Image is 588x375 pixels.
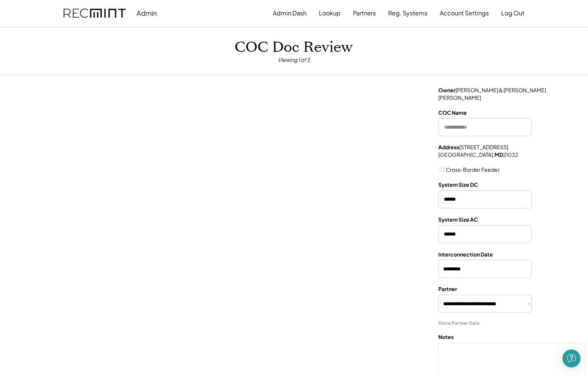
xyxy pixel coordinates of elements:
div: Notes [438,333,454,341]
div: [STREET_ADDRESS] [GEOGRAPHIC_DATA], 21032 [438,144,518,158]
button: Lookup [319,6,341,21]
div: Open Intercom Messenger [563,349,581,367]
button: Account Settings [440,6,489,21]
div: Partner [438,285,457,293]
h1: COC Doc Review [235,39,353,56]
div: Admin [137,9,157,17]
button: Reg. Systems [389,6,428,21]
label: Cross-Border Feeder [446,166,500,173]
div: COC Name [438,109,467,117]
button: Admin Dash [273,6,307,21]
img: recmint-logotype%403x.png [64,9,126,18]
div: Show Partner Data [438,320,479,326]
div: Viewing 1 of 5 [278,56,310,64]
button: Log Out [502,6,525,21]
strong: Owner [438,87,456,93]
div: [PERSON_NAME] & [PERSON_NAME] [PERSON_NAME] [438,87,585,101]
div: System Size DC [438,181,478,189]
button: Partners [353,6,376,21]
div: System Size AC [438,216,478,223]
div: Interconnection Date [438,251,493,258]
strong: MD [494,151,503,158]
strong: Address [438,144,459,150]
